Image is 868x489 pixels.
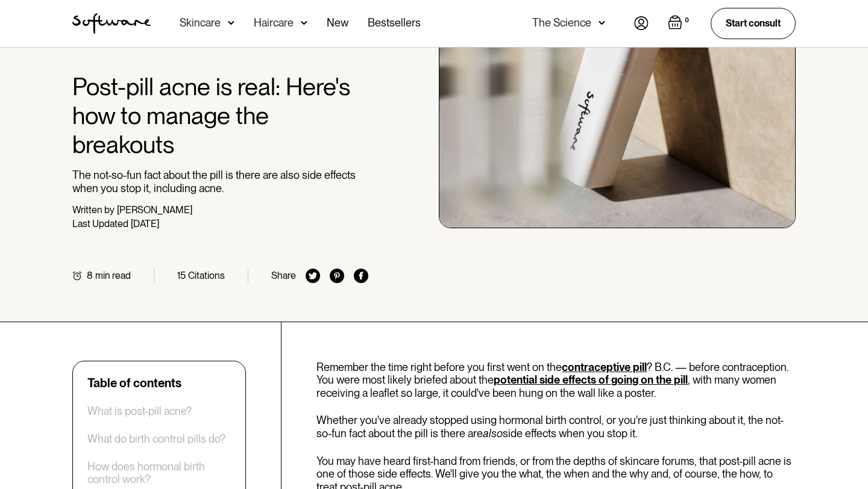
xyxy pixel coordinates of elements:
[72,218,128,229] div: Last Updated
[87,432,225,446] a: What do birth control pills do?
[316,414,796,440] p: Whether you've already stopped using hormonal birth control, or you're just thinking about it, th...
[668,15,691,32] a: Open empty cart
[87,405,192,418] a: What is post-pill acne?
[271,270,296,281] div: Share
[316,361,796,400] p: Remember the time right before you first went on the ? B.C. — before contraception. You were most...
[72,72,368,159] h1: Post-pill acne is real: Here's how to manage the breakouts
[711,8,796,39] a: Start consult
[483,427,503,440] em: also
[494,373,688,386] a: potential side effects of going on the pill
[72,13,151,34] img: Software Logo
[87,376,181,390] div: Table of contents
[301,17,307,29] img: arrow down
[306,269,320,283] img: twitter icon
[117,204,192,216] div: [PERSON_NAME]
[131,218,159,229] div: [DATE]
[95,270,131,281] div: min read
[180,17,221,29] div: Skincare
[599,17,605,29] img: arrow down
[177,270,186,281] div: 15
[532,17,591,29] div: The Science
[72,204,115,216] div: Written by
[72,13,151,34] a: home
[354,269,368,283] img: facebook icon
[87,460,231,486] a: How does hormonal birth control work?
[330,269,344,283] img: pinterest icon
[562,361,647,373] a: contraceptive pill
[254,17,294,29] div: Haircare
[188,270,225,281] div: Citations
[72,169,368,195] p: The not-so-fun fact about the pill is there are also side effects when you stop it, including acne.
[87,270,93,281] div: 8
[682,15,691,26] div: 0
[228,17,234,29] img: arrow down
